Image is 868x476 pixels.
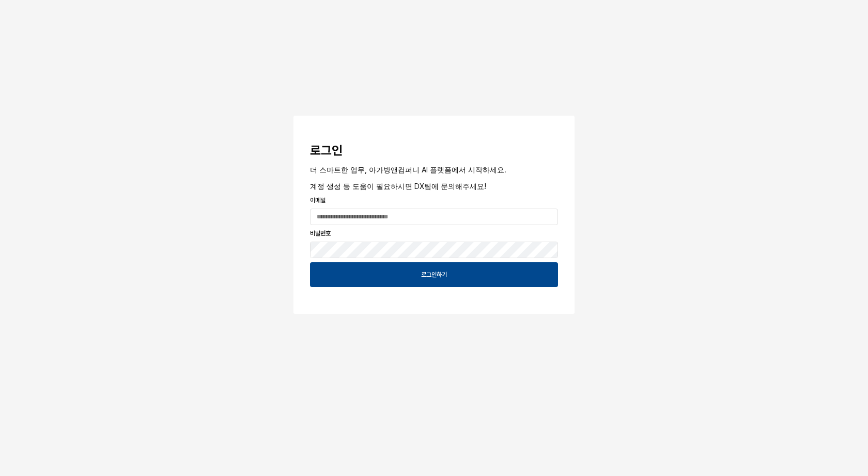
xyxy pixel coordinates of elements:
p: 더 스마트한 업무, 아가방앤컴퍼니 AI 플랫폼에서 시작하세요. [310,164,558,175]
p: 로그인하기 [421,271,447,279]
h3: 로그인 [310,144,558,158]
p: 비밀번호 [310,229,558,238]
button: 로그인하기 [310,262,558,287]
p: 계정 생성 등 도움이 필요하시면 DX팀에 문의해주세요! [310,181,558,192]
p: 이메일 [310,196,558,205]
